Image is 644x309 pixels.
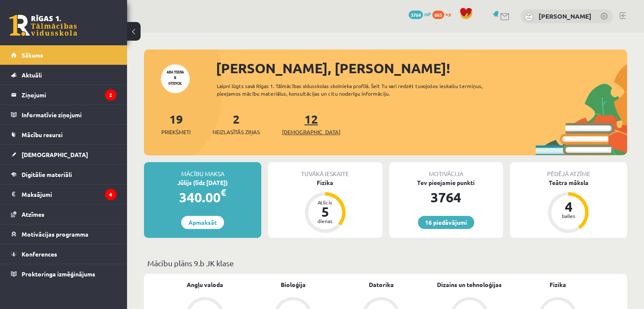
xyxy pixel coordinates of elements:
div: Laipni lūgts savā Rīgas 1. Tālmācības vidusskolas skolnieka profilā. Šeit Tu vari redzēt tuvojošo... [217,82,507,97]
div: Teātra māksla [510,178,627,187]
a: Proktoringa izmēģinājums [11,264,116,284]
div: 5 [312,205,338,218]
legend: Maksājumi [22,185,116,204]
a: Sākums [11,45,116,65]
a: Digitālie materiāli [11,165,116,184]
a: Ziņojumi2 [11,85,116,105]
span: Sākums [22,51,43,59]
a: Apmaksāt [181,216,224,229]
div: Pēdējā atzīme [510,162,627,178]
span: Aktuāli [22,71,42,79]
a: Informatīvie ziņojumi [11,105,116,124]
a: Aktuāli [11,65,116,85]
a: Konferences [11,244,116,264]
a: Fizika [549,280,566,289]
a: Atzīmes [11,204,116,224]
div: Tev pieejamie punkti [389,178,503,187]
a: Angļu valoda [187,280,223,289]
a: 2Neizlasītās ziņas [213,111,260,136]
div: Tuvākā ieskaite [268,162,382,178]
a: 16 piedāvājumi [418,216,474,229]
i: 2 [105,89,116,101]
a: Fizika Atlicis 5 dienas [268,178,382,234]
a: [DEMOGRAPHIC_DATA] [11,145,116,164]
span: mP [424,11,431,17]
a: 12[DEMOGRAPHIC_DATA] [282,111,340,136]
span: xp [445,11,451,17]
div: Mācību maksa [144,162,261,178]
a: Bioloģija [281,280,306,289]
span: [DEMOGRAPHIC_DATA] [22,151,88,158]
div: Motivācija [389,162,503,178]
a: [PERSON_NAME] [539,12,591,20]
span: € [221,186,226,199]
div: 340.00 [144,187,261,207]
a: Motivācijas programma [11,224,116,244]
span: Konferences [22,250,57,258]
a: Dizains un tehnoloģijas [437,280,502,289]
div: Jūlijs (līdz [DATE]) [144,178,261,187]
i: 4 [105,189,116,200]
span: Proktoringa izmēģinājums [22,270,95,278]
span: 3764 [409,11,423,19]
legend: Informatīvie ziņojumi [22,105,116,124]
div: dienas [312,218,338,223]
div: balles [556,213,581,218]
div: 4 [556,200,581,213]
img: Viktorija Rimkute [525,13,533,21]
a: Mācību resursi [11,125,116,144]
a: 19Priekšmeti [161,111,191,136]
span: Neizlasītās ziņas [213,128,260,136]
a: Teātra māksla 4 balles [510,178,627,234]
div: [PERSON_NAME], [PERSON_NAME]! [216,58,627,78]
span: Digitālie materiāli [22,171,72,178]
a: 665 xp [432,11,455,17]
a: Datorika [369,280,394,289]
div: Fizika [268,178,382,187]
span: Priekšmeti [161,128,191,136]
span: Motivācijas programma [22,230,88,238]
span: 665 [432,11,444,19]
div: 3764 [389,187,503,207]
span: Atzīmes [22,210,44,218]
a: Rīgas 1. Tālmācības vidusskola [9,15,77,36]
p: Mācību plāns 9.b JK klase [147,257,624,269]
legend: Ziņojumi [22,85,116,105]
a: Maksājumi4 [11,185,116,204]
span: [DEMOGRAPHIC_DATA] [282,128,340,136]
div: Atlicis [312,200,338,205]
a: 3764 mP [409,11,431,17]
span: Mācību resursi [22,131,63,138]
